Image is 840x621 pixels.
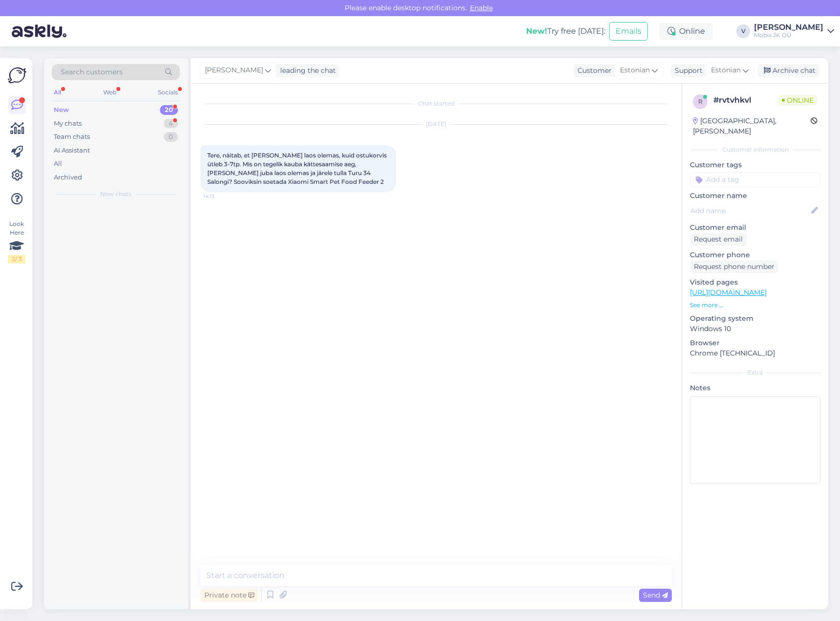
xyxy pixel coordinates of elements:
[164,119,178,129] div: 4
[690,324,820,334] p: Windows 10
[54,105,69,115] div: New
[101,86,118,99] div: Web
[690,368,820,377] div: Extra
[690,172,820,187] input: Add a tag
[200,589,258,602] div: Private note
[690,205,809,216] input: Add name
[54,119,82,129] div: My chats
[671,66,703,76] div: Support
[54,132,90,142] div: Team chats
[207,152,388,185] span: Tere, näitab, et [PERSON_NAME] laos olemas, kuid ostukorvis ütleb 3-7tp. Mis on tegelik kauba kät...
[203,193,240,200] span: 14:13
[526,25,605,37] div: Try free [DATE]:
[690,160,820,170] p: Customer tags
[160,105,178,115] div: 20
[526,26,547,36] b: New!
[690,145,820,154] div: Customer information
[574,66,612,76] div: Customer
[690,313,820,324] p: Operating system
[54,159,62,169] div: All
[200,120,672,129] div: [DATE]
[660,22,713,40] div: Online
[54,146,90,155] div: AI Assistant
[8,220,25,264] div: Look Here
[690,338,820,348] p: Browser
[61,67,123,77] span: Search customers
[758,64,819,77] div: Archive chat
[276,66,336,76] div: leading the chat
[693,116,811,136] div: [GEOGRAPHIC_DATA], [PERSON_NAME]
[713,94,778,106] div: # rvtvhkvl
[690,383,820,393] p: Notes
[467,3,496,12] span: Enable
[54,173,82,182] div: Archived
[690,301,820,310] p: See more ...
[8,66,26,85] img: Askly Logo
[690,260,778,273] div: Request phone number
[690,222,820,233] p: Customer email
[156,86,180,99] div: Socials
[200,99,672,108] div: Chat started
[711,65,741,76] span: Estonian
[690,250,820,260] p: Customer phone
[620,65,650,76] span: Estonian
[690,348,820,358] p: Chrome [TECHNICAL_ID]
[8,255,25,264] div: 2 / 3
[690,277,820,288] p: Visited pages
[690,288,767,297] a: [URL][DOMAIN_NAME]
[736,24,750,38] div: V
[690,233,747,246] div: Request email
[164,132,178,142] div: 0
[609,22,648,41] button: Emails
[100,190,132,199] span: New chats
[205,65,263,76] span: [PERSON_NAME]
[690,191,820,201] p: Customer name
[778,95,818,106] span: Online
[754,23,834,39] a: [PERSON_NAME]Mobix JK OÜ
[643,591,668,599] span: Send
[754,23,823,31] div: [PERSON_NAME]
[754,31,823,39] div: Mobix JK OÜ
[698,98,703,105] span: r
[52,86,63,99] div: All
